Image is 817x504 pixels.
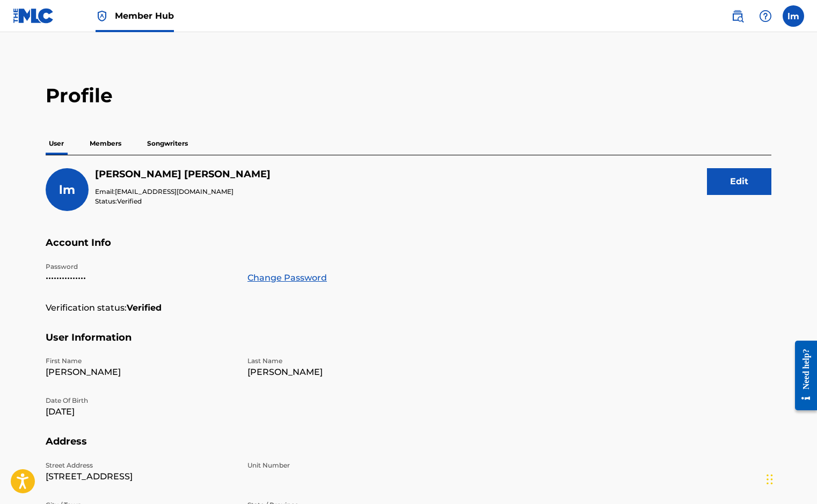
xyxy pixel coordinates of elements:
h5: User Information [46,332,771,357]
span: Verified [117,197,142,205]
p: Date Of Birth [46,396,235,405]
p: User [46,132,67,155]
h5: lajuan mcneal [95,168,271,180]
p: Status: [95,197,271,206]
p: ••••••••••••••• [46,272,235,284]
strong: Verified [127,302,162,314]
img: help [759,10,772,22]
a: Change Password [247,272,327,284]
p: Verification status: [46,302,127,314]
span: [EMAIL_ADDRESS][DOMAIN_NAME] [115,187,234,195]
img: search [731,10,744,22]
button: Edit [707,168,771,195]
p: Members [86,132,125,155]
p: Email: [95,187,271,197]
div: Help [755,5,776,27]
p: [PERSON_NAME] [46,366,235,379]
p: First Name [46,356,235,366]
img: MLC Logo [13,8,54,24]
p: Songwriters [144,132,191,155]
span: Member Hub [115,10,174,22]
p: Unit Number [247,461,436,470]
iframe: Resource Center [787,329,817,421]
div: User Menu [783,5,804,27]
p: [DATE] [46,405,235,418]
img: Top Rightsholder [96,10,108,22]
p: Password [46,262,235,272]
p: [STREET_ADDRESS] [46,470,235,483]
h2: Profile [46,84,771,108]
iframe: Chat Widget [763,453,817,504]
h5: Address [46,435,771,461]
p: [PERSON_NAME] [247,366,436,379]
div: Drag [767,463,773,495]
a: Public Search [727,5,748,27]
h5: Account Info [46,237,771,262]
p: Last Name [247,356,436,366]
span: lm [59,183,75,197]
p: Street Address [46,461,235,470]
